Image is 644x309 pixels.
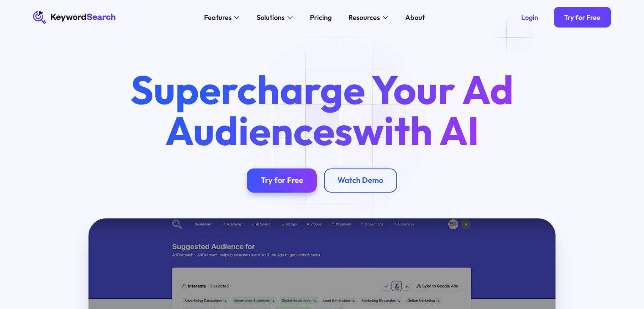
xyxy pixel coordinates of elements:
[353,105,479,155] span: with AI
[554,7,611,28] a: Try for Free
[337,176,383,185] div: Watch Demo
[304,11,337,25] a: Pricing
[261,176,303,185] div: Try for Free
[405,12,425,23] div: About
[114,69,529,151] h1: Supercharge Your Ad Audiences
[521,13,538,22] div: Login
[564,13,600,22] div: Try for Free
[511,7,548,28] a: Login
[400,11,430,25] a: About
[204,12,232,23] div: Features
[257,12,285,23] div: Solutions
[348,12,380,23] div: Resources
[247,168,317,193] a: Try for Free
[310,12,332,23] div: Pricing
